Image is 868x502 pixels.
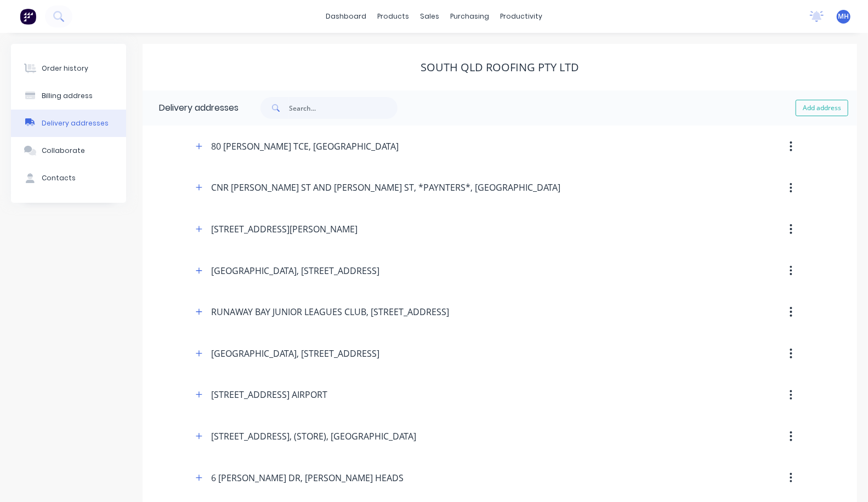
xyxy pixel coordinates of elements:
[289,97,398,119] input: Search...
[212,347,380,360] div: [GEOGRAPHIC_DATA], [STREET_ADDRESS]
[838,12,849,21] span: MH
[495,8,548,25] div: productivity
[11,82,126,110] button: Billing address
[20,8,36,25] img: Factory
[42,173,76,183] div: Contacts
[42,146,85,156] div: Collaborate
[796,100,848,116] button: Add address
[11,55,126,82] button: Order history
[11,164,126,192] button: Contacts
[320,8,372,25] a: dashboard
[212,471,404,484] div: 6 [PERSON_NAME] DR, [PERSON_NAME] HEADS
[421,61,579,74] div: SOUTH QLD ROOFING PTY LTD
[212,305,450,318] div: RUNAWAY BAY JUNIOR LEAGUES CLUB, [STREET_ADDRESS]
[445,8,495,25] div: purchasing
[42,118,109,128] div: Delivery addresses
[42,64,88,73] div: Order history
[11,137,126,164] button: Collaborate
[212,140,399,153] div: 80 [PERSON_NAME] TCE, [GEOGRAPHIC_DATA]
[415,8,445,25] div: sales
[212,388,328,401] div: [STREET_ADDRESS] AIRPORT
[212,181,561,194] div: CNR [PERSON_NAME] ST AND [PERSON_NAME] ST, *PAYNTERS*, [GEOGRAPHIC_DATA]
[11,110,126,137] button: Delivery addresses
[372,8,415,25] div: products
[212,223,358,236] div: [STREET_ADDRESS][PERSON_NAME]
[212,430,417,443] div: [STREET_ADDRESS], (STORE), [GEOGRAPHIC_DATA]
[143,90,239,125] div: Delivery addresses
[42,91,93,101] div: Billing address
[212,264,380,277] div: [GEOGRAPHIC_DATA], [STREET_ADDRESS]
